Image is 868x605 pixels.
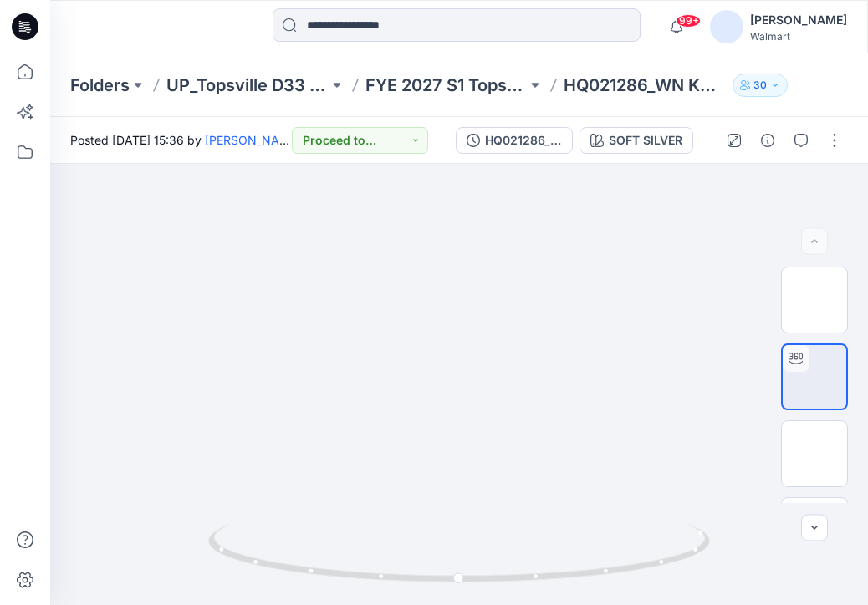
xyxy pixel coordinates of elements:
div: Walmart [750,30,847,43]
p: HQ021286_WN KNIT DENIM PANT [564,74,726,97]
a: [PERSON_NAME] [205,133,301,147]
a: Folders [70,74,130,97]
button: HQ021286_WN KNIT DENIM PANT_GRADED NEST_FULL SIZE_ NEW [456,127,573,154]
p: 30 [753,76,767,94]
button: SOFT SILVER [580,127,693,154]
span: 99+ [676,14,701,28]
button: 30 [733,74,788,97]
span: Posted [DATE] 15:36 by [70,131,292,149]
img: avatar [710,10,743,43]
div: [PERSON_NAME] [750,10,847,30]
a: FYE 2027 S1 Topsville D33 Girls Bottoms [365,74,528,97]
a: UP_Topsville D33 Girls Tops & Bottoms [166,74,329,97]
div: SOFT SILVER [609,131,682,150]
div: HQ021286_WN KNIT DENIM PANT_GRADED NEST_FULL SIZE_ NEW [485,131,562,150]
button: Details [754,127,781,154]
